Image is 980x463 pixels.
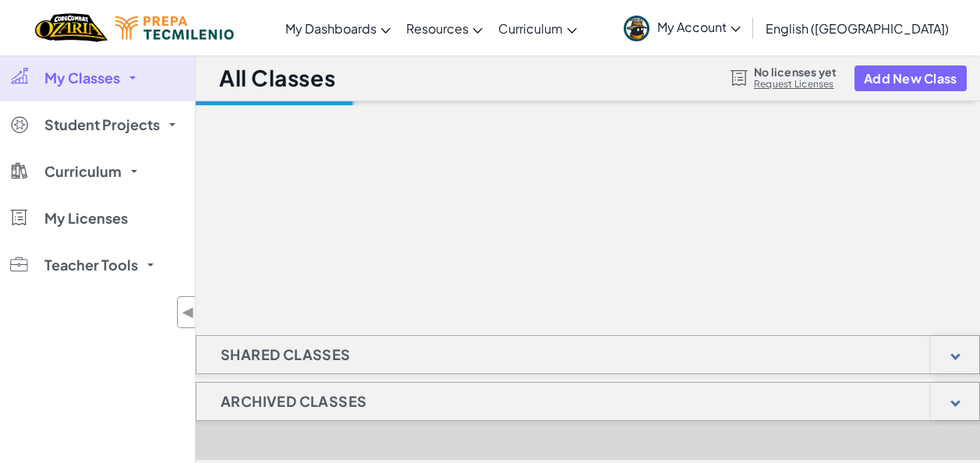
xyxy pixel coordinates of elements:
a: My Dashboards [278,7,398,49]
a: Curriculum [490,7,585,49]
h1: Archived Classes [196,382,391,421]
span: Teacher Tools [44,258,138,272]
span: Student Projects [44,118,160,132]
h1: All Classes [219,63,335,93]
img: avatar [624,16,649,41]
a: My Account [616,3,748,52]
span: My Classes [44,71,120,85]
span: Resources [406,20,469,37]
img: Tecmilenio logo [115,16,234,40]
a: Ozaria by CodeCombat logo [35,12,108,44]
span: ◀ [182,301,195,323]
button: Add New Class [854,65,967,91]
span: Curriculum [498,20,563,37]
a: English ([GEOGRAPHIC_DATA]) [758,7,957,49]
span: English ([GEOGRAPHIC_DATA]) [766,20,949,37]
a: Resources [398,7,490,49]
span: Curriculum [44,164,122,178]
img: Home [35,12,108,44]
span: My Account [657,19,741,35]
span: My Dashboards [285,20,377,37]
a: Request Licenses [754,78,837,90]
span: My Licenses [44,211,128,225]
h1: Shared Classes [196,335,375,374]
span: No licenses yet [754,65,837,78]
